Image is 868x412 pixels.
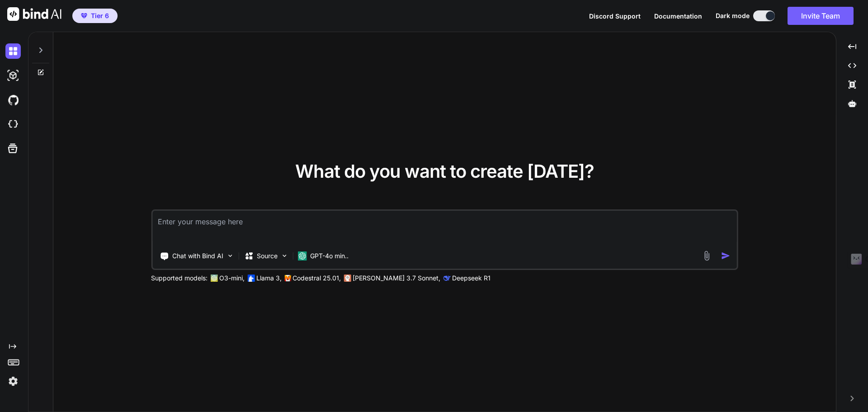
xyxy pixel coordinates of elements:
img: Pick Tools [226,252,234,260]
img: githubDark [5,92,21,108]
span: Discord Support [589,12,641,20]
span: Tier 6 [91,11,109,20]
img: GPT-4o mini [297,251,307,260]
p: Codestral 25.01, [292,274,341,283]
img: cloudideIcon [5,117,21,132]
img: GPT-4 [210,275,217,282]
img: claude [443,275,450,282]
p: Supported models: [151,274,208,283]
button: Discord Support [589,11,641,21]
p: O3-mini, [219,274,245,283]
img: darkAi-studio [5,68,21,83]
p: Llama 3, [256,274,282,283]
p: Source [257,251,278,260]
p: Deepseek R1 [452,274,491,283]
button: Documentation [654,11,702,21]
img: darkChat [5,43,21,59]
img: premium [81,13,87,19]
span: What do you want to create [DATE]? [295,160,594,182]
p: GPT-4o min.. [310,251,349,260]
button: premiumTier 6 [72,9,118,23]
p: [PERSON_NAME] 3.7 Sonnet, [353,274,440,283]
img: claude [344,275,351,282]
img: Llama2 [247,275,255,282]
p: Chat with Bind AI [172,251,223,260]
img: Bind AI [7,7,61,21]
img: Pick Models [280,252,288,260]
img: attachment [702,251,712,261]
img: icon [721,251,731,260]
button: Invite Team [788,7,854,25]
img: settings [5,374,21,389]
img: Mistral-AI [284,275,291,281]
span: Documentation [654,12,702,20]
span: Dark mode [716,11,750,20]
